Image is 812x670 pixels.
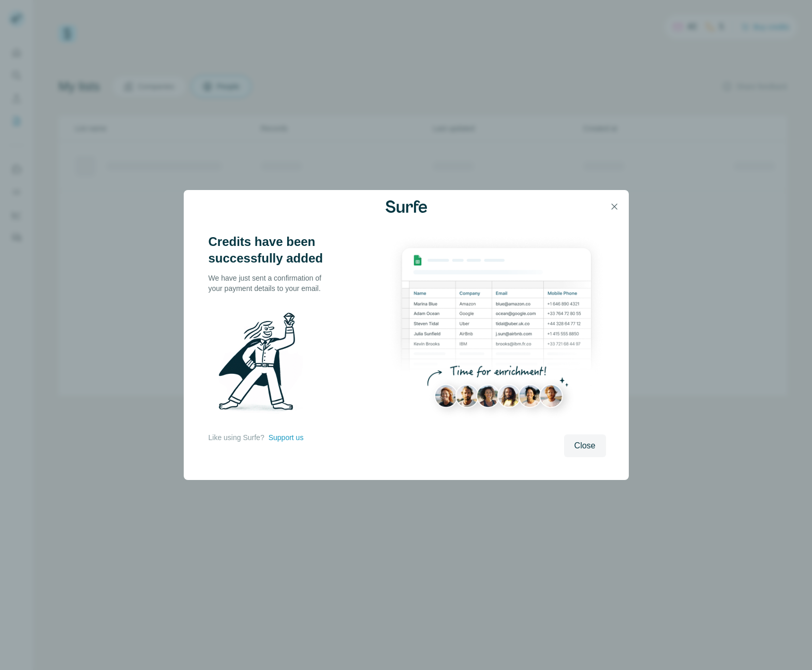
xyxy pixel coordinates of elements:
[564,434,606,457] button: Close
[387,234,606,428] img: Enrichment Hub - Sheet Preview
[386,200,427,213] img: Surfe Logo
[209,234,333,267] h3: Credits have been successfully added
[209,306,316,422] img: Surfe Illustration - Man holding diamond
[269,432,304,443] button: Support us
[209,273,333,294] p: We have just sent a confirmation of your payment details to your email.
[574,440,596,452] span: Close
[209,432,264,443] p: Like using Surfe?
